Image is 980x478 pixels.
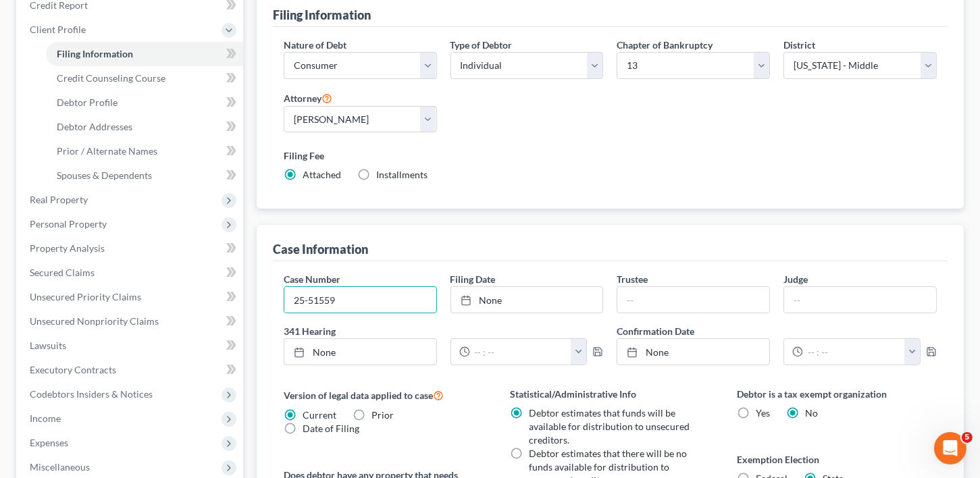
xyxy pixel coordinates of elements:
span: Installments [376,169,428,180]
span: Filing Information [57,48,133,59]
label: Confirmation Date [610,324,944,338]
input: -- [784,287,936,313]
label: 341 Hearing [277,324,611,338]
a: None [617,339,769,365]
label: Trustee [617,272,648,286]
span: No [805,407,818,419]
span: Expenses [30,437,68,448]
span: Date of Filing [303,423,359,434]
span: Unsecured Priority Claims [30,291,141,302]
div: Case Information [273,241,368,257]
label: Filing Fee [284,149,937,163]
span: Prior [371,409,394,421]
span: Debtor estimates that funds will be available for distribution to unsecured creditors. [530,407,690,446]
span: Prior / Alternate Names [57,145,157,157]
span: Income [30,413,61,424]
a: Executory Contracts [19,358,243,382]
iframe: Intercom live chat [934,432,966,464]
a: None [284,339,436,365]
span: Spouses & Dependents [57,169,152,181]
label: Case Number [284,272,340,286]
span: Credit Counseling Course [57,72,165,84]
span: Current [303,409,336,421]
label: Filing Date [450,272,496,286]
span: Debtor Addresses [57,121,132,132]
a: Filing Information [46,42,243,66]
a: Prior / Alternate Names [46,139,243,163]
a: None [451,287,603,313]
div: Filing Information [273,7,371,23]
span: Yes [756,407,770,419]
input: -- : -- [470,339,571,365]
span: Client Profile [30,24,86,35]
a: Unsecured Priority Claims [19,285,243,309]
label: Nature of Debt [284,38,346,52]
span: Lawsuits [30,340,66,351]
span: Debtor Profile [57,97,118,108]
label: Debtor is a tax exempt organization [737,387,937,401]
span: Real Property [30,194,88,205]
span: Executory Contracts [30,364,116,375]
label: Statistical/Administrative Info [511,387,711,401]
a: Credit Counseling Course [46,66,243,90]
input: Enter case number... [284,287,436,313]
span: Unsecured Nonpriority Claims [30,315,159,327]
a: Debtor Addresses [46,115,243,139]
span: Attached [303,169,341,180]
span: Secured Claims [30,267,95,278]
span: Codebtors Insiders & Notices [30,388,153,400]
span: Personal Property [30,218,107,230]
span: 5 [962,432,973,443]
label: Type of Debtor [450,38,513,52]
a: Property Analysis [19,236,243,261]
input: -- : -- [803,339,904,365]
label: District [783,38,815,52]
label: Attorney [284,90,332,106]
label: Version of legal data applied to case [284,387,484,403]
label: Chapter of Bankruptcy [617,38,713,52]
a: Secured Claims [19,261,243,285]
label: Exemption Election [737,452,937,467]
label: Judge [783,272,808,286]
span: Property Analysis [30,242,105,254]
a: Spouses & Dependents [46,163,243,188]
a: Debtor Profile [46,90,243,115]
a: Unsecured Nonpriority Claims [19,309,243,334]
span: Miscellaneous [30,461,90,473]
a: Lawsuits [19,334,243,358]
input: -- [617,287,769,313]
